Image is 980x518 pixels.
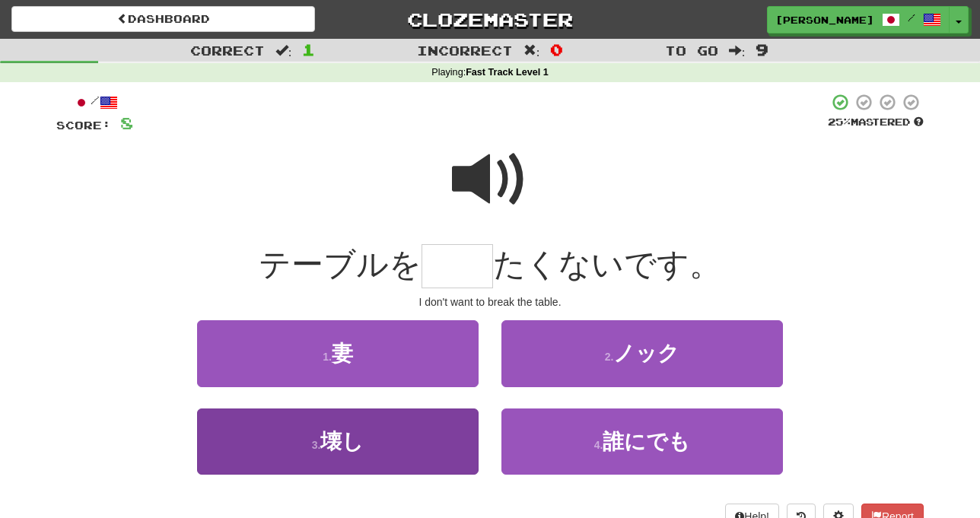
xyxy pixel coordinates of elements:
[190,43,265,58] span: Correct
[466,67,549,78] strong: Fast Track Level 1
[323,351,332,363] small: 1 .
[594,439,603,451] small: 4 .
[613,342,679,365] span: ノック
[665,43,718,58] span: To go
[338,6,641,33] a: Clozemaster
[332,342,353,365] span: 妻
[550,40,563,59] span: 0
[197,320,479,386] button: 1.妻
[605,351,614,363] small: 2 .
[11,6,315,32] a: Dashboard
[767,6,950,33] a: [PERSON_NAME] /
[56,294,924,310] div: I don't want to break the table.
[56,93,133,112] div: /
[417,43,513,58] span: Incorrect
[275,44,292,57] span: :
[302,40,315,59] span: 1
[501,408,783,475] button: 4.誰にでも
[828,116,924,129] div: Mastered
[501,320,783,386] button: 2.ノック
[775,13,874,27] span: [PERSON_NAME]
[197,408,479,475] button: 3.壊し
[56,119,111,132] span: Score:
[312,439,321,451] small: 3 .
[493,246,721,282] span: たくないです。
[603,430,690,453] span: 誰にでも
[120,113,133,132] span: 8
[320,430,364,453] span: 壊し
[908,12,915,23] span: /
[828,116,851,128] span: 25 %
[259,246,422,282] span: テーブルを
[756,40,768,59] span: 9
[523,44,540,57] span: :
[729,44,746,57] span: :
